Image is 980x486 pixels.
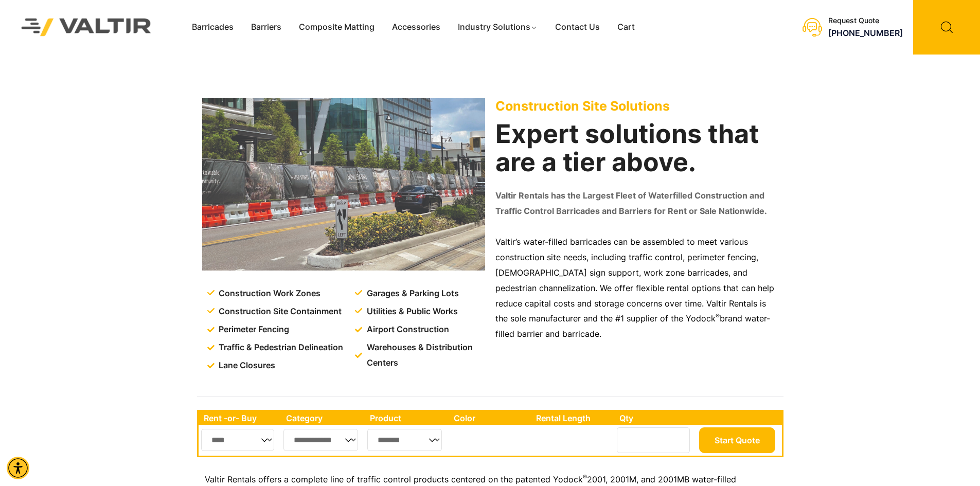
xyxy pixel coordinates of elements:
a: Barriers [242,20,290,35]
span: Lane Closures [216,358,275,373]
a: Barricades [183,20,242,35]
th: Category [281,411,365,425]
sup: ® [583,473,587,481]
a: Contact Us [546,20,609,35]
img: Construction Site Solutions [202,98,485,271]
img: Valtir Rentals [8,5,165,49]
button: Start Quote [699,427,775,453]
span: Construction Site Containment [216,304,342,319]
p: Valtir’s water-filled barricades can be assembled to meet various construction site needs, includ... [495,235,778,342]
a: Composite Matting [290,20,383,35]
select: Single select [367,429,442,451]
sup: ® [716,312,720,320]
p: Construction Site Solutions [495,98,778,114]
select: Single select [201,429,275,451]
a: Industry Solutions [449,20,546,35]
a: call (888) 496-3625 [828,28,903,38]
h2: Expert solutions that are a tier above. [495,120,778,176]
th: Qty [614,411,696,425]
span: Utilities & Public Works [364,304,458,319]
th: Product [365,411,449,425]
div: Request Quote [828,16,903,25]
span: Airport Construction [364,322,449,337]
select: Single select [283,429,359,451]
th: Rent -or- Buy [199,411,281,425]
span: Traffic & Pedestrian Delineation [216,340,343,355]
p: Valtir Rentals has the Largest Fleet of Waterfilled Construction and Traffic Control Barricades a... [495,188,778,219]
input: Number [617,427,690,453]
span: Valtir Rentals offers a complete line of traffic control products centered on the patented Yodock [205,474,583,484]
span: Construction Work Zones [216,286,320,301]
div: Accessibility Menu [7,457,29,479]
span: Garages & Parking Lots [364,286,459,301]
a: Cart [609,20,644,35]
a: Accessories [383,20,449,35]
th: Rental Length [531,411,614,425]
span: Perimeter Fencing [216,322,289,337]
th: Color [449,411,531,425]
span: Warehouses & Distribution Centers [364,340,487,371]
